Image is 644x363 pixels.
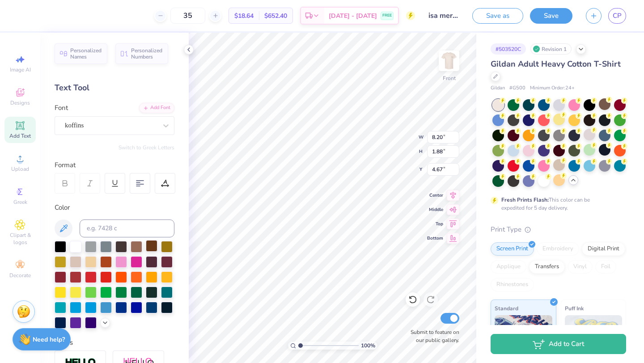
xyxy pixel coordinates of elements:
[608,8,626,24] a: CP
[13,198,27,206] span: Greek
[565,304,584,313] span: Puff Ink
[139,103,174,113] div: Add Font
[70,47,102,60] span: Personalized Names
[501,196,549,203] strong: Fresh Prints Flash:
[55,160,175,170] div: Format
[33,335,65,344] strong: Need help?
[55,82,174,94] div: Text Tool
[491,278,534,291] div: Rhinestones
[10,66,31,73] span: Image AI
[472,8,523,24] button: Save as
[11,165,29,173] span: Upload
[491,43,526,55] div: # 503520C
[4,232,36,246] span: Clipart & logos
[495,304,518,313] span: Standard
[264,11,287,21] span: $652.40
[55,203,174,213] div: Color
[427,192,443,198] span: Center
[9,132,31,139] span: Add Text
[55,338,174,348] div: Styles
[491,224,626,235] div: Print Type
[9,272,31,279] span: Decorate
[595,260,616,274] div: Foil
[443,74,456,82] div: Front
[427,207,443,213] span: Middle
[361,342,375,350] span: 100 %
[382,13,392,19] span: FREE
[80,219,174,237] input: e.g. 7428 c
[529,260,565,274] div: Transfers
[565,315,623,360] img: Puff Ink
[491,334,626,354] button: Add to Cart
[501,196,611,212] div: This color can be expedited for 5 day delivery.
[530,8,572,24] button: Save
[537,242,579,256] div: Embroidery
[422,7,466,25] input: Untitled Design
[131,47,163,60] span: Personalized Numbers
[440,52,458,70] img: Front
[406,328,459,344] label: Submit to feature on our public gallery.
[509,84,525,92] span: # G500
[170,8,205,24] input: – –
[234,11,254,21] span: $18.64
[10,99,30,106] span: Designs
[427,235,443,241] span: Bottom
[613,11,622,21] span: CP
[329,11,377,21] span: [DATE] - [DATE]
[491,84,505,92] span: Gildan
[530,84,575,92] span: Minimum Order: 24 +
[491,242,534,256] div: Screen Print
[530,43,572,55] div: Revision 1
[55,103,68,113] label: Font
[495,315,552,360] img: Standard
[427,221,443,227] span: Top
[119,144,174,151] button: Switch to Greek Letters
[582,242,625,256] div: Digital Print
[491,260,526,274] div: Applique
[491,59,621,69] span: Gildan Adult Heavy Cotton T-Shirt
[568,260,593,274] div: Vinyl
